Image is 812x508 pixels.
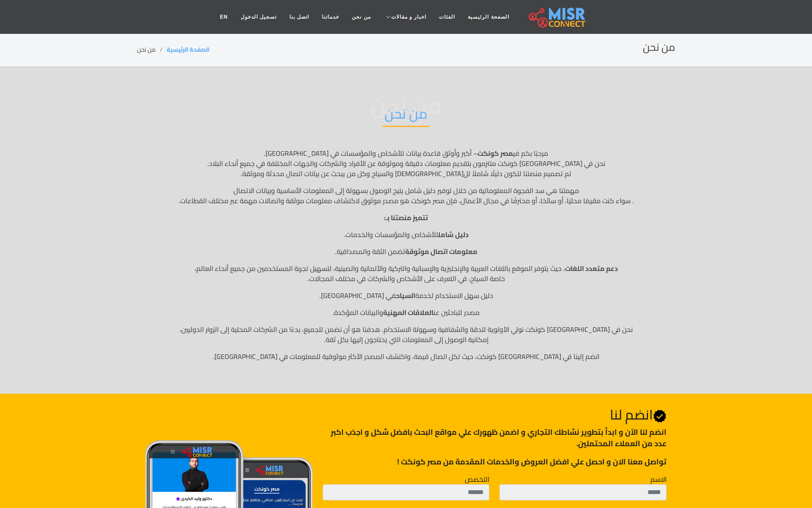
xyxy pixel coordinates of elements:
a: خدماتنا [315,9,346,25]
a: تسجيل الدخول [234,9,283,25]
p: تواصل معنا الان و احصل علي افضل العروض والخدمات المقدمة من مصر كونكت ! [323,456,667,467]
strong: مصر كونكت [477,147,513,160]
h2: من نحن [643,41,675,54]
p: نحن في [GEOGRAPHIC_DATA] كونكت نولي الأولوية للدقة والشفافية وسهولة الاستخدام. هدفنا هو أن نضمن ل... [137,324,675,345]
p: ، حيث يتوفر الموقع باللغات العربية والإنجليزية والإسبانية والتركية والألمانية والصينية، لتسهيل تج... [137,263,675,284]
strong: معلومات اتصال موثوقة [405,245,477,258]
strong: السياح [396,289,415,302]
span: اخبار و مقالات [391,13,427,21]
p: انضم إلينا في [GEOGRAPHIC_DATA] كونكت، حيث لكل اتصال قيمة، واكتشف المصدر الأكثر موثوقية للمعلومات... [137,351,675,362]
p: انضم لنا اﻵن و ابدأ بتطوير نشاطك التجاري و اضمن ظهورك علي مواقع البحث بافضل شكل و اجذب اكبر عدد م... [323,426,667,449]
a: اخبار و مقالات [377,9,433,25]
label: الاسم [650,474,667,484]
p: مصدر للباحثين عن والبيانات المؤكدة. [137,307,675,317]
a: الصفحة الرئيسية [167,44,209,55]
h2: من نحن [382,105,430,127]
strong: دعم متعدد اللغات [565,262,618,275]
svg: Verified account [653,409,667,423]
a: من نحن [346,9,377,25]
img: main.misr_connect [529,6,585,28]
p: مهمتنا هي سد الفجوة المعلوماتية من خلال توفير دليل شامل يتيح الوصول بسهولة إلى المعلومات الأساسية... [137,185,675,206]
strong: تتميز منصتنا بـ: [384,211,428,224]
p: دليل سهل الاستخدام لخدمة في [GEOGRAPHIC_DATA]. [137,290,675,301]
strong: دليل شامل [438,228,469,241]
h2: انضم لنا [323,406,667,423]
li: من نحن [137,45,167,54]
p: مرحبًا بكم في – أكبر وأوثق قاعدة بيانات للأشخاص والمؤسسات في [GEOGRAPHIC_DATA]. نحن في [GEOGRAPHI... [137,148,675,179]
strong: العلاقات المهنية [383,306,433,319]
a: اتصل بنا [283,9,315,25]
a: الفئات [433,9,461,25]
a: EN [214,9,234,25]
label: التخصص [465,474,489,484]
p: تضمن الثقة والمصداقية. [137,246,675,257]
p: للأشخاص والمؤسسات والخدمات. [137,229,675,240]
a: الصفحة الرئيسية [461,9,515,25]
